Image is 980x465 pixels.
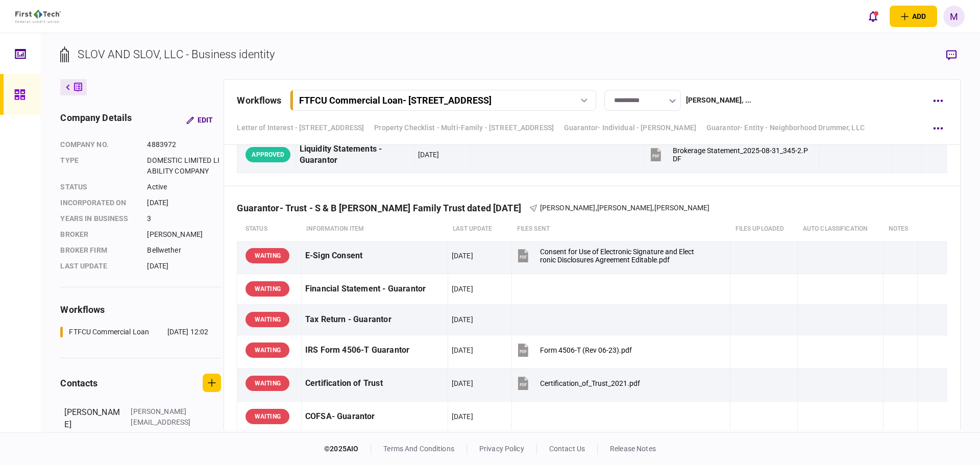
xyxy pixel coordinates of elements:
div: [DATE] [452,345,473,355]
button: Brokerage Statement_2025-08-31_345-2.PDF [648,143,810,166]
div: incorporated on [60,198,137,208]
a: Guarantor- Entity - Neighborhood Drummer, LLC [706,123,865,133]
th: Information item [301,217,448,241]
a: Letter of Interest - [STREET_ADDRESS] [237,123,364,133]
div: © 2025 AIO [324,444,371,454]
div: WAITING [246,248,289,263]
div: workflows [60,303,221,316]
div: [DATE] [147,261,221,272]
div: Broker [60,229,137,240]
div: Consent for Use of Electronic Signature and Electronic Disclosures Agreement Editable.pdf [540,248,694,264]
div: Active [147,182,221,192]
div: 3 [147,213,221,224]
span: , [652,204,654,212]
div: E-Sign Consent [305,244,444,267]
div: [DATE] [452,284,473,294]
div: Liquidity Statements - Guarantor [300,143,410,167]
span: , [596,204,597,212]
div: Certification of Trust [305,372,444,395]
a: terms and conditions [383,445,454,453]
th: notes [884,217,918,241]
th: status [237,217,302,241]
div: broker firm [60,245,137,256]
div: Form 4506-T (Rev 06-23).pdf [540,346,632,354]
div: [DATE] [452,411,473,422]
button: FTFCU Commercial Loan- [STREET_ADDRESS] [290,90,596,111]
a: release notes [610,445,656,453]
button: open adding identity options [890,6,937,27]
div: Type [60,155,137,177]
a: contact us [549,445,585,453]
button: Certification_of_Trust_2021.pdf [516,372,640,395]
div: status [60,182,137,192]
div: FTFCU Commercial Loan [69,327,149,337]
div: [DATE] [418,150,439,160]
div: [DATE] 12:02 [167,327,209,337]
div: [DATE] [147,198,221,208]
div: IRS Form 4506-T Guarantor [305,339,444,362]
a: privacy policy [479,445,524,453]
div: Brokerage Statement_2025-08-31_345-2.PDF [673,146,810,163]
span: [PERSON_NAME] [654,204,710,212]
div: [DATE] [452,378,473,388]
th: Files uploaded [730,217,798,241]
button: M [943,6,965,27]
div: last update [60,261,137,272]
div: Tax Return - Guarantor [305,308,444,331]
th: last update [448,217,512,241]
button: Form 4506-T (Rev 06-23).pdf [516,339,632,362]
div: WAITING [246,342,289,358]
button: Consent for Use of Electronic Signature and Electronic Disclosures Agreement Editable.pdf [516,244,694,267]
div: company no. [60,139,137,150]
div: [PERSON_NAME][EMAIL_ADDRESS][PERSON_NAME][DOMAIN_NAME] [131,406,197,449]
img: client company logo [15,10,61,23]
div: WAITING [246,376,289,391]
a: FTFCU Commercial Loan[DATE] 12:02 [60,327,208,337]
div: company details [60,111,132,129]
div: [PERSON_NAME] , ... [686,95,751,106]
div: [DATE] [452,314,473,325]
div: WAITING [246,409,289,424]
button: open notifications list [862,6,884,27]
button: Edit [178,111,221,129]
div: [PERSON_NAME] [147,229,221,240]
div: 4883972 [147,139,221,150]
div: Bellwether [147,245,221,256]
div: workflows [237,93,281,107]
div: Financial Statement - Guarantor [305,278,444,301]
div: WAITING [246,281,289,297]
span: [PERSON_NAME] [597,204,653,212]
a: Guarantor- Individual - [PERSON_NAME] [564,123,696,133]
th: auto classification [798,217,884,241]
div: Certification_of_Trust_2021.pdf [540,379,640,387]
div: FTFCU Commercial Loan - [STREET_ADDRESS] [299,95,492,106]
a: Property Checklist - Multi-Family - [STREET_ADDRESS] [374,123,554,133]
th: files sent [512,217,730,241]
div: DOMESTIC LIMITED LIABILITY COMPANY [147,155,221,177]
div: Guarantor- Trust - S & B [PERSON_NAME] Family Trust dated [DATE] [237,203,529,213]
div: APPROVED [246,147,290,162]
div: years in business [60,213,137,224]
div: SLOV AND SLOV, LLC - Business identity [78,46,275,63]
div: COFSA- Guarantor [305,405,444,428]
div: [DATE] [452,251,473,261]
div: WAITING [246,312,289,327]
div: contacts [60,376,97,390]
span: [PERSON_NAME] [540,204,596,212]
